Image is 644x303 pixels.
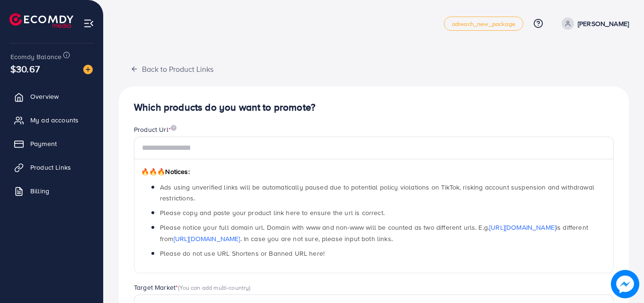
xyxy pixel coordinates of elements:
[171,125,176,131] img: image
[7,182,96,200] a: Billing
[30,115,79,125] span: My ad accounts
[30,139,57,148] span: Payment
[30,92,59,101] span: Overview
[83,18,94,29] img: menu
[444,17,523,31] a: adreach_new_package
[489,223,556,232] a: [URL][DOMAIN_NAME]
[141,167,165,176] span: 🔥🔥🔥
[160,249,325,258] span: Please do not use URL Shortens or Banned URL here!
[452,21,515,27] span: adreach_new_package
[7,158,96,177] a: Product Links
[9,13,73,28] img: logo
[134,125,176,134] label: Product Url
[578,18,629,29] p: [PERSON_NAME]
[134,283,251,292] label: Target Market
[10,62,40,76] span: $30.67
[141,167,190,176] span: Notices:
[10,52,62,61] span: Ecomdy Balance
[160,208,385,217] span: Please copy and paste your product link here to ensure the url is correct.
[7,87,96,106] a: Overview
[178,283,250,292] span: (You can add multi-country)
[30,163,71,172] span: Product Links
[119,59,225,79] button: Back to Product Links
[160,182,594,203] span: Ads using unverified links will be automatically paused due to potential policy violations on Tik...
[134,102,614,113] h4: Which products do you want to promote?
[160,223,588,243] span: Please notice your full domain url. Domain with www and non-www will be counted as two different ...
[30,186,49,196] span: Billing
[83,65,93,74] img: image
[174,234,240,243] a: [URL][DOMAIN_NAME]
[611,270,639,298] img: image
[7,134,96,153] a: Payment
[7,111,96,130] a: My ad accounts
[558,17,629,30] a: [PERSON_NAME]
